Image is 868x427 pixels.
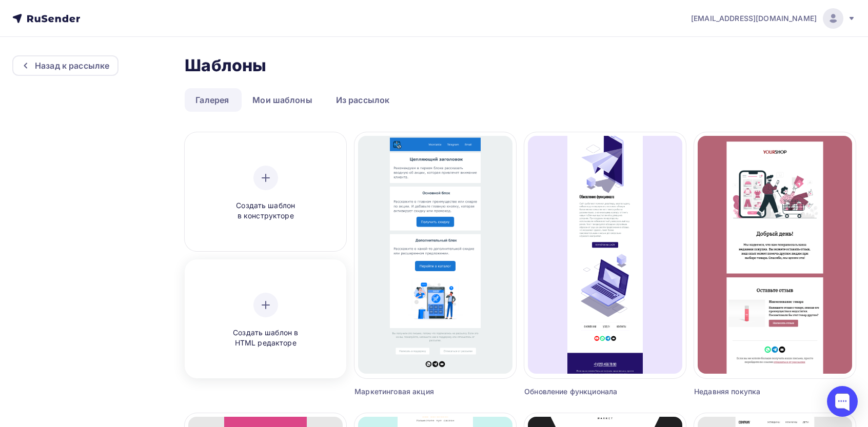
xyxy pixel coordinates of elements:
div: Недавняя покупка [694,387,815,397]
a: [EMAIL_ADDRESS][DOMAIN_NAME] [691,8,856,29]
div: Маркетинговая акция [354,387,476,397]
a: Из рассылок [325,88,401,112]
a: Мои шаблоны [242,88,323,112]
h2: Шаблоны [185,55,266,76]
a: Галерея [185,88,240,112]
span: Создать шаблон в HTML редакторе [217,328,314,349]
div: Назад к рассылке [35,59,109,72]
span: Создать шаблон в конструкторе [217,200,314,221]
span: [EMAIL_ADDRESS][DOMAIN_NAME] [691,13,817,24]
div: Обновление функционала [524,387,645,397]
